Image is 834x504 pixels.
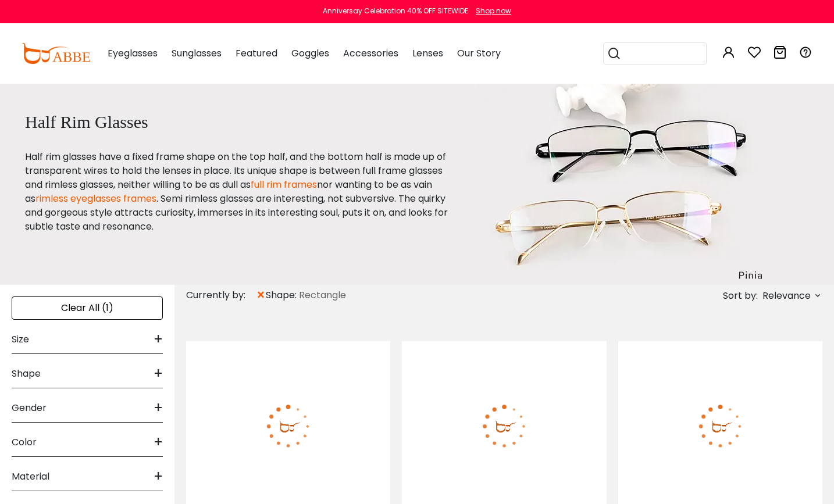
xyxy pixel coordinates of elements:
span: Our Story [457,47,501,60]
span: Featured [236,47,277,60]
img: abbeglasses.com [22,43,90,64]
span: + [154,428,163,456]
span: Sort by: [723,289,758,302]
div: Currently by: [186,285,256,306]
span: Goggles [291,47,329,60]
span: Gender [12,394,47,422]
h1: Half Rim Glasses [25,112,448,133]
div: Anniversay Celebration 40% OFF SITEWIDE [323,6,468,16]
a: full rim frames [251,178,317,191]
span: + [154,463,163,491]
span: Color [12,428,37,456]
span: Size [12,326,29,353]
span: × [256,285,266,306]
span: Material [12,463,49,491]
span: Shape [12,360,41,388]
span: Rectangle [299,288,346,302]
span: shape: [266,288,299,302]
span: + [154,360,163,388]
span: Lenses [412,47,443,60]
span: Sunglasses [172,47,222,60]
span: Relevance [762,285,811,306]
a: Shop now [470,6,511,16]
a: rimless eyeglasses frames [35,192,156,205]
p: Half rim glasses have a fixed frame shape on the top half, and the bottom half is made up of tran... [25,150,448,234]
img: half rim glasses [477,81,773,285]
span: + [154,326,163,353]
span: + [154,394,163,422]
div: Shop now [476,6,511,16]
span: Eyeglasses [108,47,158,60]
span: Accessories [343,47,398,60]
div: Clear All (1) [12,296,163,320]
